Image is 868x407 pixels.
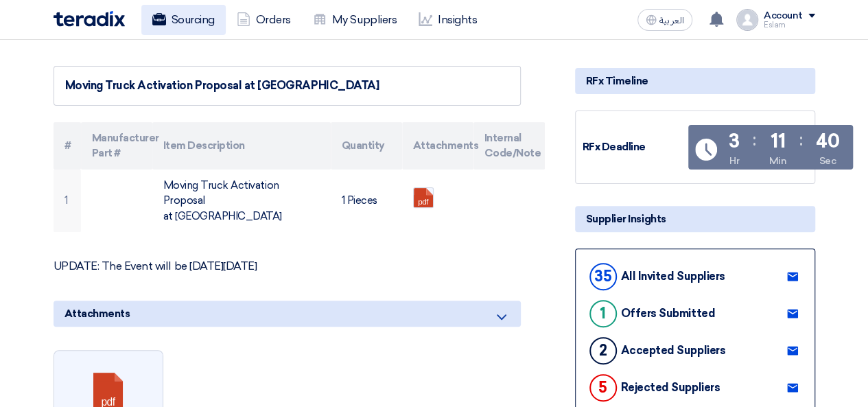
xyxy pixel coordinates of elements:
[819,154,836,168] div: Sec
[729,154,739,168] div: Hr
[226,5,302,35] a: Orders
[575,206,815,232] div: Supplier Insights
[771,132,785,151] div: 11
[729,132,740,151] div: 3
[152,170,331,233] td: Moving Truck Activation Proposal at [GEOGRAPHIC_DATA]
[753,128,756,152] div: :
[659,16,684,25] span: العربية
[799,128,803,152] div: :
[589,300,617,327] div: 1
[331,170,402,233] td: 1 Pieces
[816,132,839,151] div: 40
[152,122,331,170] th: Item Description
[589,263,617,290] div: 35
[764,21,815,29] div: Eslam
[473,122,545,170] th: Internal Code/Note
[141,5,226,35] a: Sourcing
[302,5,408,35] a: My Suppliers
[65,78,509,94] div: Moving Truck Activation Proposal at [GEOGRAPHIC_DATA]
[575,68,815,94] div: RFx Timeline
[589,337,617,364] div: 2
[402,122,473,170] th: Attachments
[769,154,786,168] div: Min
[54,122,81,170] th: #
[81,122,152,170] th: Manufacturer Part #
[621,270,725,283] div: All Invited Suppliers
[736,9,758,31] img: profile_test.png
[637,9,692,31] button: العربية
[54,259,521,273] p: UPDATE: The Event will be [DATE][DATE]
[414,188,524,270] a: Moving_Truck_Activation_Proposal_1755514087929.pdf
[331,122,402,170] th: Quantity
[54,11,125,27] img: Teradix logo
[621,344,725,357] div: Accepted Suppliers
[621,381,720,394] div: Rejected Suppliers
[64,306,130,321] span: Attachments
[621,307,715,320] div: Offers Submitted
[589,374,617,402] div: 5
[408,5,488,35] a: Insights
[583,139,685,155] div: RFx Deadline
[764,10,803,22] div: Account
[54,170,81,233] td: 1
